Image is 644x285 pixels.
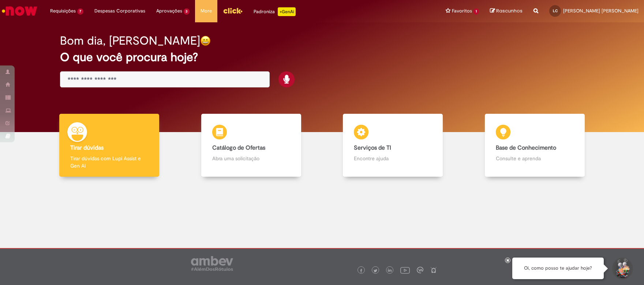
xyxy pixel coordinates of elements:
p: Encontre ajuda [354,155,432,162]
h2: Bom dia, [PERSON_NAME] [60,34,200,47]
span: 1 [473,8,479,15]
h2: O que você procura hoje? [60,51,584,64]
b: Catálogo de Ofertas [212,144,265,151]
img: logo_footer_ambev_rotulo_gray.png [191,256,233,271]
img: logo_footer_facebook.png [359,269,363,273]
p: +GenAi [278,7,296,16]
span: Rascunhos [496,7,523,14]
a: Rascunhos [490,8,523,15]
span: 3 [184,8,190,15]
img: logo_footer_twitter.png [374,269,377,273]
button: Iniciar Conversa de Suporte [611,258,633,280]
span: LC [553,8,558,13]
div: Padroniza [254,7,296,16]
span: Aprovações [156,7,182,15]
img: click_logo_yellow_360x200.png [223,5,243,16]
b: Serviços de TI [354,144,391,151]
img: logo_footer_youtube.png [400,265,410,275]
img: logo_footer_linkedin.png [388,269,392,273]
span: 7 [77,8,83,15]
b: Base de Conhecimento [496,144,556,151]
span: Favoritos [452,7,472,15]
p: Consulte e aprenda [496,155,574,162]
div: Oi, como posso te ajudar hoje? [512,258,604,279]
a: Base de Conhecimento Consulte e aprenda [464,114,606,177]
span: More [201,7,212,15]
span: [PERSON_NAME] [PERSON_NAME] [563,8,639,14]
p: Tirar dúvidas com Lupi Assist e Gen Ai [70,155,148,169]
img: ServiceNow [1,4,38,18]
a: Serviços de TI Encontre ajuda [322,114,464,177]
p: Abra uma solicitação [212,155,290,162]
span: Despesas Corporativas [94,7,145,15]
img: happy-face.png [200,35,211,46]
img: logo_footer_workplace.png [417,267,423,273]
b: Tirar dúvidas [70,144,104,151]
img: logo_footer_naosei.png [430,267,437,273]
a: Catálogo de Ofertas Abra uma solicitação [180,114,322,177]
a: Tirar dúvidas Tirar dúvidas com Lupi Assist e Gen Ai [38,114,180,177]
span: Requisições [50,7,76,15]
